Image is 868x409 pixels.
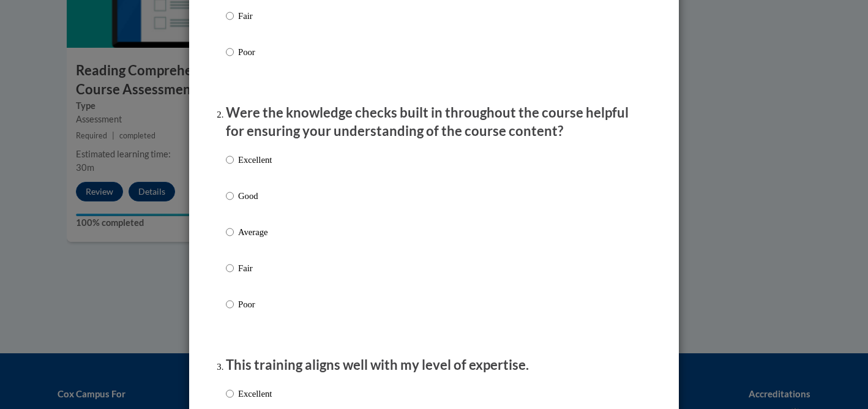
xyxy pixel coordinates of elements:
[238,261,272,275] p: Fair
[238,298,272,311] p: Poor
[238,45,272,59] p: Poor
[226,356,642,375] p: This training aligns well with my level of expertise.
[238,387,272,400] p: Excellent
[226,189,234,203] input: Good
[226,298,234,311] input: Poor
[238,225,272,239] p: Average
[226,261,234,275] input: Fair
[238,9,272,23] p: Fair
[226,45,234,59] input: Poor
[238,189,272,203] p: Good
[226,225,234,239] input: Average
[238,153,272,167] p: Excellent
[226,153,234,167] input: Excellent
[226,103,642,141] p: Were the knowledge checks built in throughout the course helpful for ensuring your understanding ...
[226,387,234,400] input: Excellent
[226,9,234,23] input: Fair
